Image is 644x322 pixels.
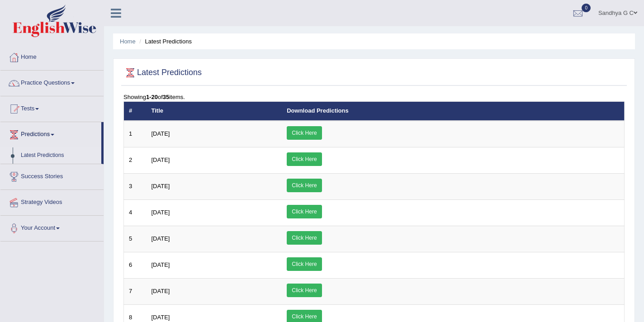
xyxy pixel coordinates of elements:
[147,102,282,121] th: Title
[120,38,136,45] a: Home
[287,205,322,218] a: Click Here
[137,37,192,46] li: Latest Predictions
[282,102,624,121] th: Download Predictions
[152,209,170,216] span: [DATE]
[124,199,147,226] td: 4
[123,93,625,101] div: Showing of items.
[124,173,147,199] td: 3
[287,179,322,192] a: Click Here
[124,252,147,278] td: 6
[123,66,202,80] h2: Latest Predictions
[152,261,170,268] span: [DATE]
[163,94,169,100] b: 35
[287,231,322,245] a: Click Here
[124,226,147,252] td: 5
[152,288,170,294] span: [DATE]
[17,147,101,164] a: Latest Predictions
[146,94,158,100] b: 1-20
[0,190,104,213] a: Strategy Videos
[0,216,104,238] a: Your Account
[0,71,104,93] a: Practice Questions
[152,314,170,321] span: [DATE]
[152,183,170,189] span: [DATE]
[124,121,147,147] td: 1
[0,96,104,119] a: Tests
[287,284,322,297] a: Click Here
[0,122,101,145] a: Predictions
[582,4,591,12] span: 0
[287,257,322,271] a: Click Here
[124,278,147,304] td: 7
[0,164,104,187] a: Success Stories
[124,102,147,121] th: #
[152,156,170,163] span: [DATE]
[152,235,170,242] span: [DATE]
[152,130,170,137] span: [DATE]
[287,152,322,166] a: Click Here
[287,126,322,140] a: Click Here
[124,147,147,173] td: 2
[0,45,104,67] a: Home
